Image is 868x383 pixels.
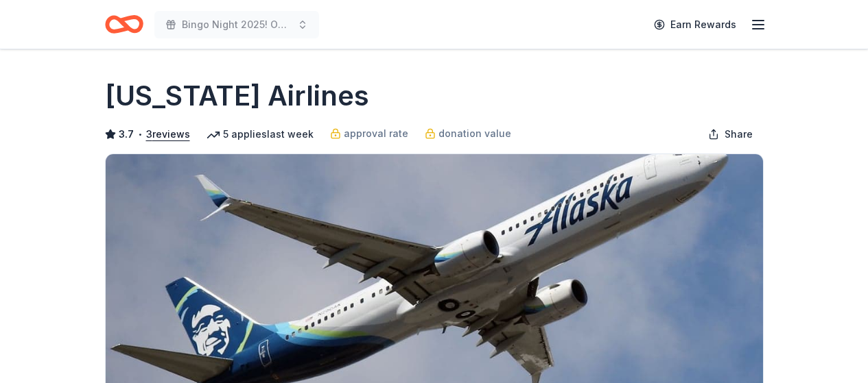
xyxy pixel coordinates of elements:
[105,77,369,115] h1: [US_STATE] Airlines
[697,121,764,148] button: Share
[344,125,408,142] span: approval rate
[207,126,314,143] div: 5 applies last week
[330,125,408,142] a: approval rate
[182,16,292,33] span: Bingo Night 2025! Our House has Heart!
[119,126,134,143] span: 3.7
[146,126,190,143] button: 3reviews
[646,12,744,37] a: Earn Rewards
[105,8,143,40] a: Home
[725,126,753,143] span: Share
[154,11,319,38] button: Bingo Night 2025! Our House has Heart!
[438,125,511,142] span: donation value
[425,125,511,142] a: donation value
[137,129,142,140] span: •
